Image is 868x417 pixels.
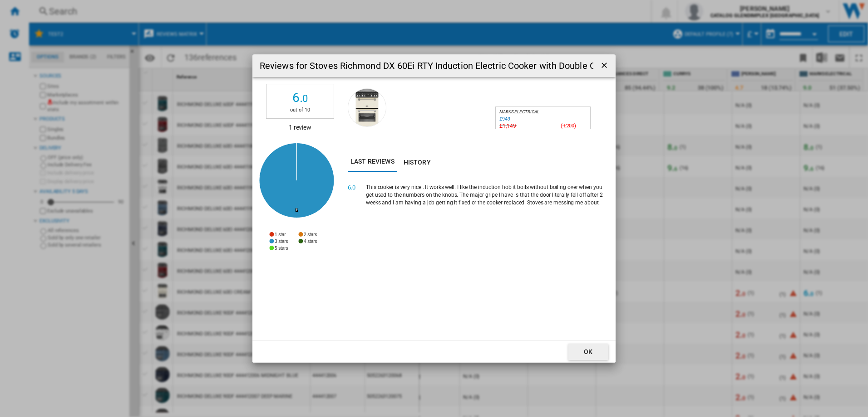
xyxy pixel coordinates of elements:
[568,344,608,360] button: OK
[252,54,616,363] md-dialog: Reviews for ...
[296,208,298,212] tspan: 1
[302,93,308,104] span: 0
[499,109,539,114] span: MARKS ELECTRICAL
[266,123,334,137] div: 1 review
[292,90,308,105] span: 6.
[499,116,510,122] div: Last updated : Monday, 11 August 2025 12:50
[600,61,611,72] ng-md-icon: getI18NText('BUTTONS.CLOSE_DIALOG')
[397,152,437,172] button: History
[596,57,612,75] button: getI18NText('BUTTONS.CLOSE_DIALOG')
[557,121,580,131] div: ( )
[366,184,609,206] div: This cooker is very nice . It works well. I like the induction hob it boils without boiling over ...
[275,232,286,237] tspan: 1 star
[348,184,355,191] span: 6.
[352,184,355,191] span: 0
[348,88,386,127] img: 444411848.jpg
[498,121,516,131] div: Last updated : Monday, 11 August 2025 12:50
[275,239,288,244] tspan: 3 stars
[562,123,575,129] span: -£200
[304,232,317,237] tspan: 2 stars
[304,239,317,244] tspan: 4 stars
[260,59,593,72] h3: Reviews for Stoves Richmond DX 60Ei RTY Induction Electric Cooker with Double Oven, Cream, A Rated
[275,246,288,251] tspan: 5 stars
[348,152,397,172] button: Last reviews
[266,107,334,113] div: out of 10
